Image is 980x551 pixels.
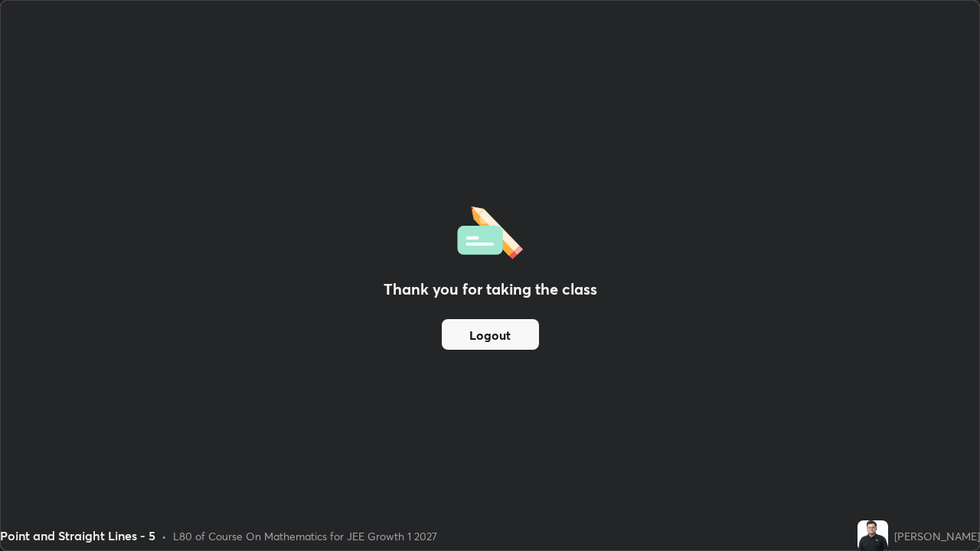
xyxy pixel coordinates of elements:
[384,278,597,301] h2: Thank you for taking the class
[857,520,888,551] img: b4f817cce9984ba09e1777588c900f31.jpg
[457,201,523,259] img: offlineFeedback.1438e8b3.svg
[894,528,980,544] div: [PERSON_NAME]
[162,528,167,544] div: •
[442,319,539,350] button: Logout
[173,528,437,544] div: L80 of Course On Mathematics for JEE Growth 1 2027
